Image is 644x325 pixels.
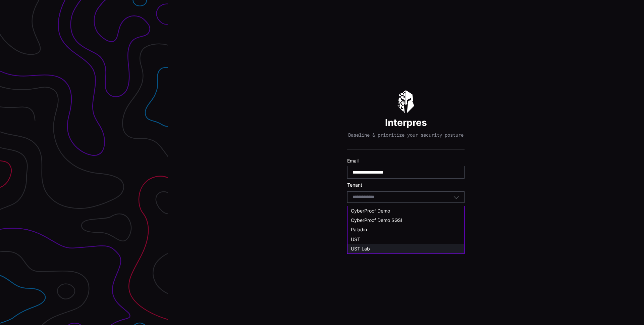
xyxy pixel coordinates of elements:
[453,194,459,200] button: Toggle options menu
[351,217,402,223] span: CyberProof Demo SGSI
[351,227,367,232] span: Paladin
[351,236,360,242] span: UST
[348,132,464,138] p: Baseline & prioritize your security posture
[351,208,390,214] span: CyberProof Demo
[351,246,370,251] span: UST Lab
[347,182,465,188] label: Tenant
[347,158,465,164] label: Email
[385,117,427,129] h1: Interpres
